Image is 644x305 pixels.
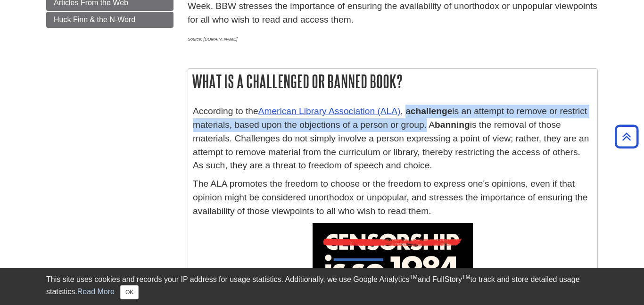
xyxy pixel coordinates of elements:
[409,274,417,280] sup: TM
[193,105,593,173] p: According to the , a is an attempt to remove or restrict materials, based upon the objections of ...
[46,12,173,28] a: Huck Finn & the N-Word
[46,274,598,299] div: This site uses cookies and records your IP address for usage statistics. Additionally, we use Goo...
[258,106,401,116] a: American Library Association (ALA)
[188,69,597,94] h2: What is a Challenged or Banned Book?
[188,37,238,41] em: Source: [DOMAIN_NAME]
[435,120,470,130] strong: banning
[120,285,139,299] button: Close
[462,274,470,280] sup: TM
[411,106,453,116] strong: challenge
[77,288,115,296] a: Read More
[193,177,593,218] p: The ALA promotes the freedom to choose or the freedom to express one's opinions, even if that opi...
[54,16,135,24] span: Huck Finn & the N-Word
[611,130,642,143] a: Back to Top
